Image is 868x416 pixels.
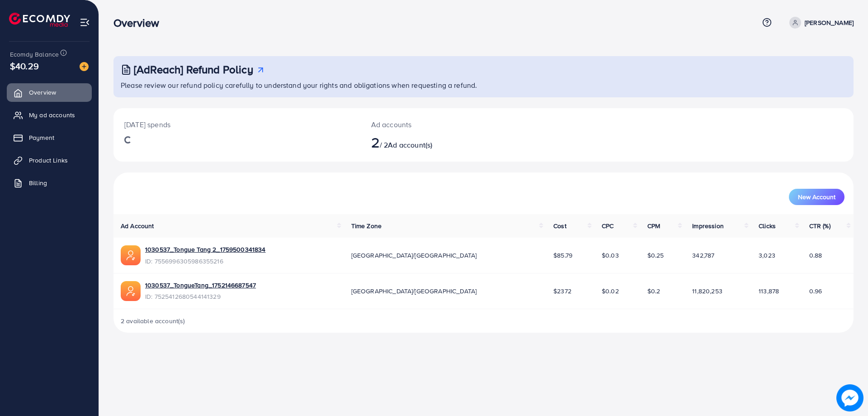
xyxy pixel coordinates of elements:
[145,257,266,266] span: ID: 7556996305986355216
[759,221,776,230] span: Clicks
[759,251,775,260] span: 3,023
[145,281,256,290] a: 1030537_TongueTang_1752146687547
[692,287,722,296] span: 11,820,253
[602,287,619,296] span: $0.02
[29,88,56,97] span: Overview
[124,119,349,130] p: [DATE] spends
[647,221,660,230] span: CPM
[29,110,75,120] span: My ad accounts
[80,17,90,28] img: menu
[121,281,141,301] img: ic-ads-acc.e4c84228.svg
[29,178,47,187] span: Billing
[7,83,92,101] a: Overview
[7,129,92,147] a: Payment
[113,16,166,29] h3: Overview
[553,221,566,230] span: Cost
[7,106,92,124] a: My ad accounts
[602,221,613,230] span: CPC
[388,140,432,150] span: Ad account(s)
[692,251,714,260] span: 342,787
[121,221,154,230] span: Ad Account
[647,287,660,296] span: $0.2
[29,156,68,165] span: Product Links
[647,251,664,260] span: $0.25
[809,251,822,260] span: 0.88
[80,62,89,71] img: image
[351,287,477,296] span: [GEOGRAPHIC_DATA]/[GEOGRAPHIC_DATA]
[836,384,863,411] img: image
[29,133,54,142] span: Payment
[9,13,70,27] img: logo
[10,59,39,72] span: $40.29
[145,245,266,254] a: 1030537_Tongue Tang 2_1759500341834
[759,287,779,296] span: 113,878
[798,194,835,200] span: New Account
[805,17,854,28] p: [PERSON_NAME]
[692,221,724,230] span: Impression
[809,221,830,230] span: CTR (%)
[553,251,572,260] span: $85.79
[121,245,141,265] img: ic-ads-acc.e4c84228.svg
[134,63,253,76] h3: [AdReach] Refund Policy
[121,80,848,91] p: Please review our refund policy carefully to understand your rights and obligations when requesti...
[371,132,380,153] span: 2
[121,316,185,325] span: 2 available account(s)
[145,292,256,301] span: ID: 7525412680544141329
[371,119,534,130] p: Ad accounts
[809,287,822,296] span: 0.96
[789,189,844,205] button: New Account
[7,151,92,169] a: Product Links
[371,134,534,151] h2: / 2
[10,50,59,59] span: Ecomdy Balance
[786,17,854,29] a: [PERSON_NAME]
[7,174,92,192] a: Billing
[602,251,619,260] span: $0.03
[351,221,382,230] span: Time Zone
[553,287,571,296] span: $2372
[351,251,477,260] span: [GEOGRAPHIC_DATA]/[GEOGRAPHIC_DATA]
